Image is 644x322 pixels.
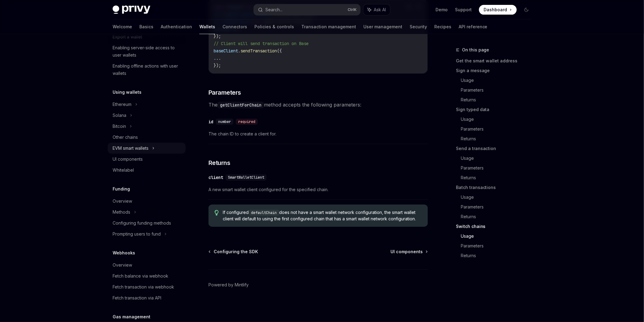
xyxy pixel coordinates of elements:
[208,119,213,125] div: id
[223,209,422,222] span: If configured does not have a smart wallet network configuration, the smart wallet client will de...
[108,292,186,303] a: Fetch transaction via API
[214,48,238,54] span: baseClient
[461,114,536,124] a: Usage
[214,55,221,61] span: ...
[108,260,186,271] a: Overview
[113,272,168,280] div: Fetch balance via webhook
[254,4,360,15] button: Search...CtrlK
[108,61,186,79] a: Enabling offline actions with user wallets
[456,222,536,231] a: Switch chains
[214,41,309,46] span: // Client will send transaction on Base
[479,5,517,15] a: Dashboard
[461,241,536,251] a: Parameters
[461,95,536,105] a: Returns
[228,175,264,180] span: SmartWalletClient
[113,5,150,14] img: dark logo
[208,282,249,288] a: Powered by Mintlify
[249,210,279,216] code: defaultChain
[113,123,126,130] div: Bitcoin
[461,231,536,241] a: Usage
[108,271,186,282] a: Fetch balance via webhook
[461,153,536,163] a: Usage
[236,119,258,125] div: required
[214,249,258,255] span: Configuring the SDK
[390,249,423,255] span: UI components
[113,313,150,320] h5: Gas management
[108,218,186,229] a: Configuring funding methods
[390,249,427,255] a: UI components
[113,89,142,96] h5: Using wallets
[456,183,536,192] a: Batch transactions
[113,208,130,216] div: Methods
[113,44,182,59] div: Enabling server-side access to user wallets
[113,283,174,291] div: Fetch transaction via webhook
[461,75,536,85] a: Usage
[461,134,536,144] a: Returns
[410,19,427,34] a: Security
[461,251,536,261] a: Returns
[461,212,536,222] a: Returns
[218,102,264,108] code: getClientForChain
[456,66,536,75] a: Sign a message
[374,7,386,13] span: Ask AI
[214,63,221,68] span: });
[108,132,186,143] a: Other chains
[459,19,488,34] a: API reference
[113,261,132,269] div: Overview
[218,119,231,124] span: number
[113,62,182,77] div: Enabling offline actions with user wallets
[113,112,126,119] div: Solana
[456,56,536,66] a: Get the smart wallet address
[484,7,507,13] span: Dashboard
[436,7,448,13] a: Demo
[222,19,247,34] a: Connectors
[113,185,130,193] h5: Funding
[208,88,241,97] span: Parameters
[277,48,282,54] span: ({
[113,134,138,141] div: Other chains
[240,48,277,54] span: sendTransaction
[208,174,223,180] div: client
[434,19,451,34] a: Recipes
[113,249,135,257] h5: Webhooks
[108,42,186,61] a: Enabling server-side access to user wallets
[348,7,357,12] span: Ctrl K
[113,230,161,238] div: Prompting users to fund
[108,282,186,292] a: Fetch transaction via webhook
[199,19,215,34] a: Wallets
[108,165,186,176] a: Whitelabel
[113,156,143,163] div: UI components
[301,19,356,34] a: Transaction management
[208,186,428,193] span: A new smart wallet client configured for the specified chain.
[238,48,240,54] span: .
[461,192,536,202] a: Usage
[455,7,472,13] a: Support
[113,166,134,174] div: Whitelabel
[113,145,149,152] div: EVM smart wallets
[461,85,536,95] a: Parameters
[161,19,192,34] a: Authentication
[208,159,230,167] span: Returns
[363,19,402,34] a: User management
[456,105,536,114] a: Sign typed data
[461,173,536,183] a: Returns
[461,124,536,134] a: Parameters
[113,19,132,34] a: Welcome
[113,198,132,205] div: Overview
[208,100,428,109] span: The method accepts the following parameters:
[108,154,186,165] a: UI components
[265,6,282,13] div: Search...
[113,294,161,302] div: Fetch transaction via API
[209,249,258,255] a: Configuring the SDK
[363,4,390,15] button: Ask AI
[215,210,219,215] svg: Tip
[254,19,294,34] a: Policies & controls
[461,163,536,173] a: Parameters
[462,46,489,54] span: On this page
[139,19,153,34] a: Basics
[113,101,131,108] div: Ethereum
[522,5,531,15] button: Toggle dark mode
[208,130,428,138] span: The chain ID to create a client for.
[113,219,171,227] div: Configuring funding methods
[108,196,186,207] a: Overview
